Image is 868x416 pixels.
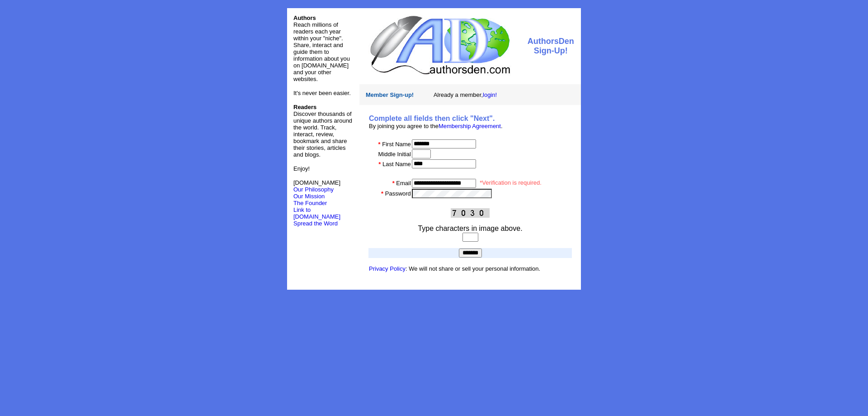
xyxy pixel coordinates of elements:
[434,91,497,98] font: Already a member,
[385,190,411,197] font: Password
[293,179,340,193] font: [DOMAIN_NAME]
[293,186,334,193] a: Our Philosophy
[366,91,414,98] font: Member Sign-up!
[293,220,338,227] font: Spread the Word
[293,165,310,172] font: Enjoy!
[369,265,406,272] a: Privacy Policy
[293,104,352,158] font: Discover thousands of unique authors around the world. Track, interact, review, bookmark and shar...
[439,123,501,129] a: Membership Agreement
[293,14,316,21] font: Authors
[293,200,327,206] a: The Founder
[368,14,511,76] img: logo.jpg
[528,37,574,55] font: AuthorsDen Sign-Up!
[293,193,325,200] a: Our Mission
[369,123,503,129] font: By joining you agree to the .
[382,161,411,167] font: Last Name
[382,141,411,148] font: First Name
[369,115,495,122] b: Complete all fields then click "Next".
[369,265,540,272] font: : We will not share or sell your personal information.
[293,104,316,110] b: Readers
[293,206,340,220] a: Link to [DOMAIN_NAME]
[293,21,350,82] font: Reach millions of readers each year within your "niche". Share, interact and guide them to inform...
[378,151,411,158] font: Middle Initial
[483,91,497,98] a: login!
[480,179,542,186] font: *Verification is required.
[396,180,411,186] font: Email
[418,225,522,232] font: Type characters in image above.
[293,90,351,96] font: It's never been easier.
[451,208,490,218] img: This Is CAPTCHA Image
[293,219,338,227] a: Spread the Word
